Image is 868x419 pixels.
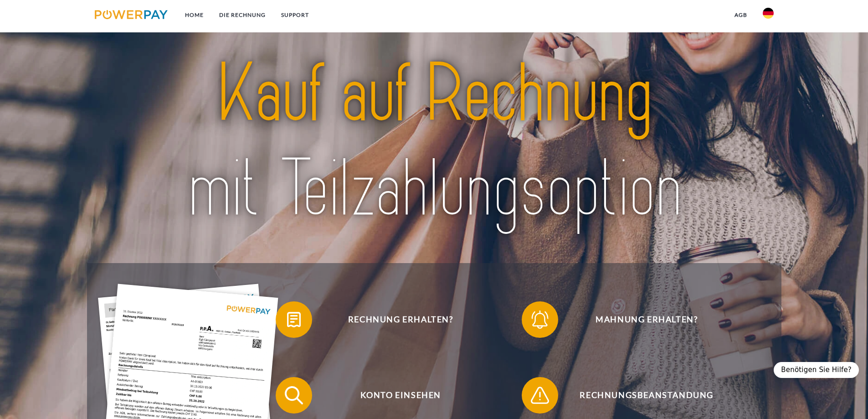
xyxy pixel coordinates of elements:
img: logo-powerpay.svg [95,10,168,19]
div: Benötigen Sie Hilfe? [774,362,859,378]
a: DIE RECHNUNG [211,7,273,23]
a: Home [177,7,211,23]
img: qb_warning.svg [529,384,551,407]
img: de [763,8,774,19]
span: Mahnung erhalten? [535,301,758,338]
img: qb_search.svg [282,384,305,407]
img: title-powerpay_de.svg [128,42,740,242]
a: SUPPORT [273,7,317,23]
span: Rechnung erhalten? [289,301,512,338]
button: Rechnungsbeanstandung [522,377,759,414]
img: qb_bell.svg [529,308,551,331]
button: Konto einsehen [276,377,513,414]
a: agb [727,7,755,23]
button: Mahnung erhalten? [522,301,759,338]
span: Rechnungsbeanstandung [535,377,758,414]
span: Konto einsehen [289,377,512,414]
img: qb_bill.svg [282,308,305,331]
button: Rechnung erhalten? [276,301,513,338]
